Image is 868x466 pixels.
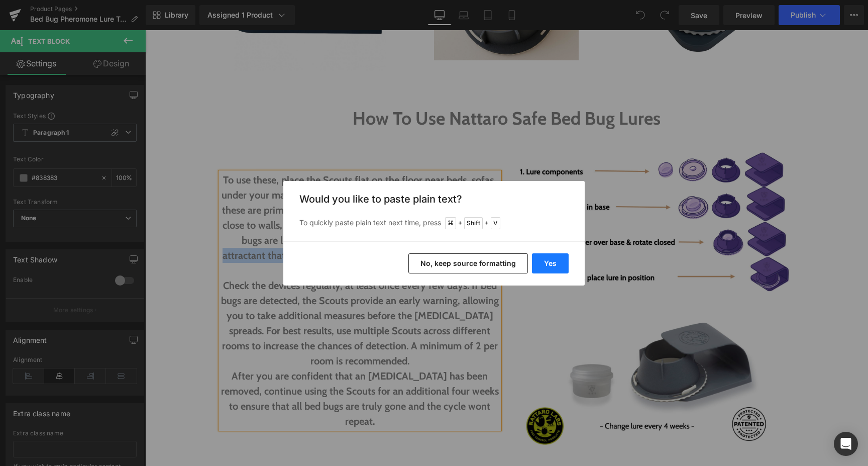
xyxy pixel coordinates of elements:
b: The Scouts contain a non-toxic attractant that mimics the aggregation pheromones of bed bugs luri... [77,204,352,246]
button: Yes [532,253,569,273]
span: + [458,218,462,228]
span: Shift [464,217,483,229]
span: V [491,217,500,229]
b: To use these, place the Scouts flat on the floor near beds, sofas, under your mattress or other a... [76,144,353,216]
h3: Would you like to paste plain text? [299,193,569,205]
p: To quickly paste plain text next time, press [299,217,569,229]
div: Open Intercom Messenger [834,432,858,456]
h2: How To Use Nattaro Safe Bed Bug Lures [68,75,656,102]
b: After you are confident that an [MEDICAL_DATA] has been removed, continue using the Scouts for an... [76,340,354,397]
button: No, keep source formatting [408,253,528,273]
span: + [485,218,489,228]
b: Check the devices regularly, at least once every few days. If bed bugs are detected, the Scouts p... [76,249,354,337]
